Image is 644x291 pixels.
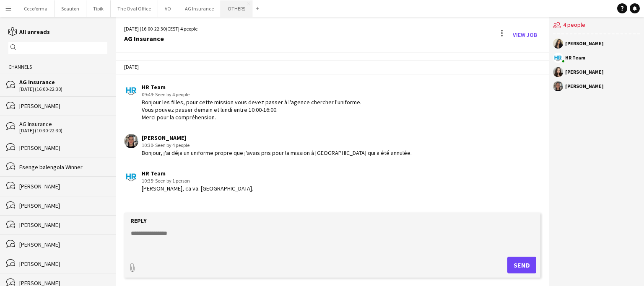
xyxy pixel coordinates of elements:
div: [PERSON_NAME] [19,279,107,287]
button: Send [507,257,536,273]
span: · Seen by 1 person [153,178,190,184]
div: AG Insurance [19,78,107,86]
div: AG Insurance [124,35,197,42]
div: [DATE] (16:00-22:30) [19,86,107,92]
div: 10:35 [142,177,253,185]
button: VO [158,0,178,17]
div: [DATE] [116,60,549,74]
div: Esenge balengola Winner [19,163,107,171]
div: 4 people [553,17,640,34]
div: 09:49 [142,91,361,98]
div: [PERSON_NAME] [142,134,412,142]
div: [PERSON_NAME] [19,221,107,229]
button: Cecoforma [17,0,55,17]
a: All unreads [8,28,50,36]
label: Reply [130,217,147,224]
button: The Oval Office [111,0,158,17]
div: [PERSON_NAME] [19,183,107,190]
div: [PERSON_NAME] [19,144,107,152]
div: Bonjour les filles, pour cette mission vous devez passer à l'agence chercher l'uniforme. Vous pou... [142,98,361,121]
button: Seauton [55,0,86,17]
span: CEST [167,26,178,32]
div: HR Team [142,83,361,91]
span: · Seen by 4 people [153,91,190,98]
div: HR Team [142,170,253,177]
button: AG Insurance [178,0,221,17]
div: [PERSON_NAME] [565,70,604,75]
div: [PERSON_NAME] [19,260,107,268]
button: OTHERS [221,0,252,17]
div: [PERSON_NAME] [19,202,107,209]
div: [PERSON_NAME], ca va. [GEOGRAPHIC_DATA]. [142,185,253,192]
span: · Seen by 4 people [153,142,190,148]
div: 10:30 [142,142,412,149]
div: [DATE] (10:30-22:30) [19,128,107,134]
div: [PERSON_NAME] [565,84,604,89]
div: Bonjour, j'ai déja un uniforme propre que j'avais pris pour la mission à [GEOGRAPHIC_DATA] qui a ... [142,149,412,157]
div: [PERSON_NAME] [565,41,604,46]
a: View Job [509,28,540,41]
button: Tipik [86,0,111,17]
div: AG Insurance [19,120,107,128]
div: [PERSON_NAME] [19,241,107,248]
div: [DATE] (16:00-22:30) | 4 people [124,25,197,33]
div: [PERSON_NAME] [19,102,107,110]
div: HR Team [565,55,585,60]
